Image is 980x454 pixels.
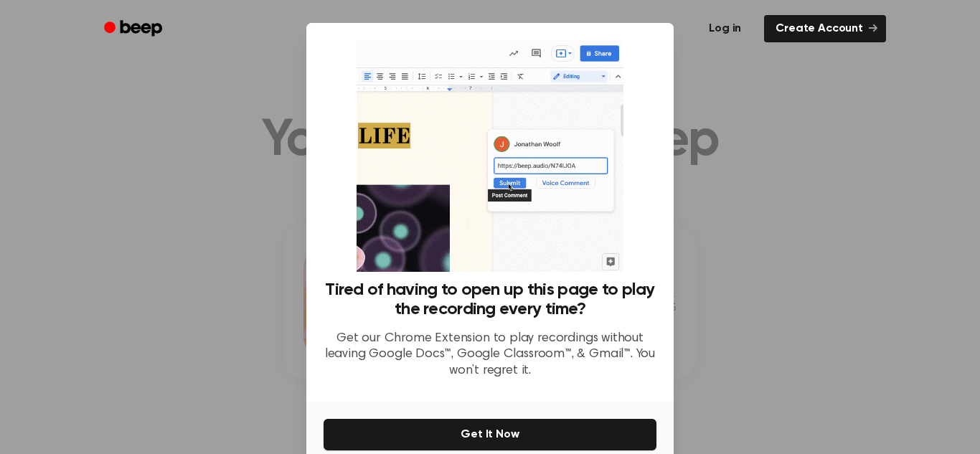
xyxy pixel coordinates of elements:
[324,331,656,379] p: Get our Chrome Extension to play recordings without leaving Google Docs™, Google Classroom™, & Gm...
[324,280,656,319] h3: Tired of having to open up this page to play the recording every time?
[94,15,175,43] a: Beep
[324,419,656,450] button: Get It Now
[357,40,623,272] img: Beep extension in action
[764,15,886,42] a: Create Account
[694,12,755,45] a: Log in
